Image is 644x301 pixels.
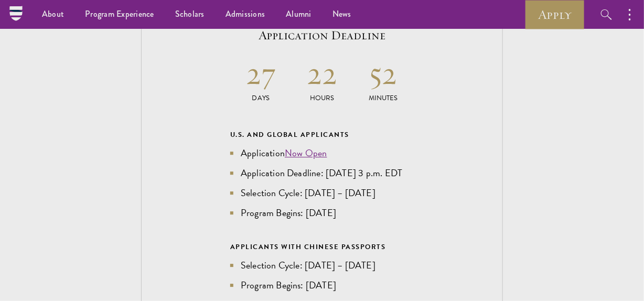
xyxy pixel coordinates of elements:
[230,186,414,200] li: Selection Cycle: [DATE] – [DATE]
[292,53,353,93] h2: 22
[292,93,353,104] p: Hours
[230,258,414,273] li: Selection Cycle: [DATE] – [DATE]
[230,278,414,293] li: Program Begins: [DATE]
[352,93,414,104] p: Minutes
[352,53,414,93] h2: 52
[230,206,414,220] li: Program Begins: [DATE]
[230,166,414,180] li: Application Deadline: [DATE] 3 p.m. EDT
[230,129,414,141] div: U.S. and Global Applicants
[230,146,414,160] li: Application
[285,146,327,160] a: Now Open
[230,53,292,93] h2: 27
[230,93,292,104] p: Days
[230,241,414,253] div: APPLICANTS WITH CHINESE PASSPORTS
